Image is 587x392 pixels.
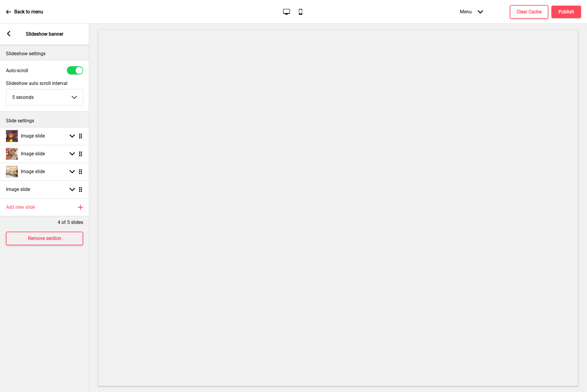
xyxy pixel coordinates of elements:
h4: Add new slide [6,204,35,211]
p: Back to menu [14,9,43,15]
h4: Image slide [21,133,45,139]
label: Slideshow auto scroll interval [6,80,83,86]
button: Clear Cache [510,5,548,19]
h4: Remove section [28,235,61,242]
p: 4 of 5 slides [58,219,83,226]
a: Back to menu [6,4,43,20]
h4: Image slide [21,151,45,157]
div: Menu [454,3,489,20]
button: Publish [551,6,581,18]
button: Remove section [6,232,83,245]
p: Slideshow settings [6,50,83,57]
p: Slide settings [6,118,83,124]
h4: Publish [558,9,574,15]
h4: Clear Cache [517,9,542,15]
h4: Image slide [6,186,30,193]
p: Slideshow banner [26,31,63,37]
h4: Image slide [21,168,45,175]
label: Auto-scroll [6,68,28,73]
